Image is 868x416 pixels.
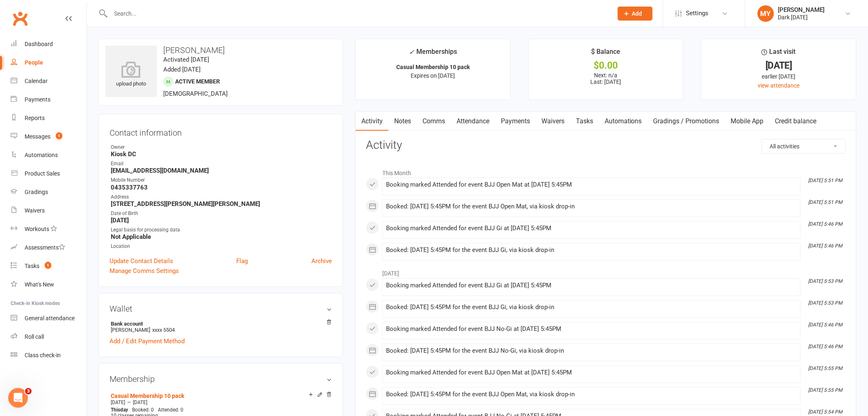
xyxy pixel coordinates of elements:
[758,82,800,89] a: view attendance
[809,178,843,183] i: [DATE] 5:51 PM
[111,200,332,208] strong: [STREET_ADDRESS][PERSON_NAME][PERSON_NAME]
[111,184,332,191] strong: 0435337763
[591,46,620,61] div: $ Balance
[778,6,825,14] div: [PERSON_NAME]
[111,167,332,174] strong: [EMAIL_ADDRESS][DOMAIN_NAME]
[25,78,48,84] div: Calendar
[25,115,45,121] div: Reports
[56,132,62,139] span: 1
[110,336,185,346] a: Add / Edit Payment Method
[618,7,653,21] button: Add
[111,226,332,234] div: Legal basis for processing data
[111,233,332,240] strong: Not Applicable
[25,133,50,140] div: Messages
[111,407,120,413] span: This
[536,112,570,131] a: Waivers
[11,146,87,164] a: Automations
[809,409,843,415] i: [DATE] 5:54 PM
[417,112,451,131] a: Comms
[25,281,54,288] div: What's New
[105,61,157,88] div: upload photo
[451,112,495,131] a: Attendance
[110,266,179,276] a: Manage Comms Settings
[111,143,332,151] div: Owner
[536,72,676,85] p: Next: n/a Last: [DATE]
[386,181,797,188] div: Booking marked Attended for event BJJ Open Mat at [DATE] 5:45PM
[809,199,843,205] i: [DATE] 5:51 PM
[8,388,28,408] iframe: Intercom live chat
[25,226,49,232] div: Workouts
[809,243,843,249] i: [DATE] 5:46 PM
[632,10,642,17] span: Add
[599,112,648,131] a: Automations
[809,322,843,328] i: [DATE] 5:46 PM
[570,112,599,131] a: Tasks
[11,35,87,53] a: Dashboard
[110,374,332,384] h3: Membership
[111,193,332,201] div: Address
[11,90,87,109] a: Payments
[152,327,175,333] span: xxxx 5504
[809,300,843,306] i: [DATE] 5:53 PM
[111,393,184,399] a: Casual Membership 10 pack
[111,243,332,250] div: Location
[809,344,843,349] i: [DATE] 5:46 PM
[11,257,87,275] a: Tasks 1
[762,46,796,61] div: Last visit
[11,127,87,146] a: Messages 1
[25,315,75,321] div: General attendance
[111,217,332,224] strong: [DATE]
[411,72,455,79] span: Expires on [DATE]
[158,407,183,413] span: Attended: 0
[758,5,774,22] div: MY
[386,304,797,311] div: Booked: [DATE] 5:45PM for the event BJJ Gi, via kiosk drop-in
[111,150,332,158] strong: Kiosk DC
[25,244,65,251] div: Assessments
[366,139,846,152] h3: Activity
[111,210,332,217] div: Date of Birth
[163,90,228,97] span: [DEMOGRAPHIC_DATA]
[25,96,50,103] div: Payments
[809,278,843,284] i: [DATE] 5:53 PM
[25,170,60,177] div: Product Sales
[25,388,32,395] span: 3
[386,369,797,376] div: Booking marked Attended for event BJJ Open Mat at [DATE] 5:45PM
[25,352,61,358] div: Class check-in
[409,46,457,62] div: Memberships
[109,399,332,406] div: —
[11,328,87,346] a: Roll call
[495,112,536,131] a: Payments
[175,78,220,85] span: Active member
[386,203,797,210] div: Booked: [DATE] 5:45PM for the event BJJ Open Mat, via kiosk drop-in
[111,321,328,327] strong: Bank account
[409,48,414,56] i: ✓
[108,8,607,19] input: Search...
[686,4,709,23] span: Settings
[386,247,797,254] div: Booked: [DATE] 5:45PM for the event BJJ Gi, via kiosk drop-in
[105,46,336,55] h3: [PERSON_NAME]
[111,400,125,405] span: [DATE]
[45,262,51,269] span: 1
[25,59,43,66] div: People
[11,238,87,257] a: Assessments
[25,189,48,195] div: Gradings
[132,407,154,413] span: Booked: 0
[388,112,417,131] a: Notes
[709,72,849,81] div: earlier [DATE]
[648,112,725,131] a: Gradings / Promotions
[778,14,825,21] div: Dark [DATE]
[356,112,388,131] a: Activity
[110,319,332,334] li: [PERSON_NAME]
[109,407,130,413] div: day
[11,72,87,90] a: Calendar
[111,176,332,184] div: Mobile Number
[311,256,332,266] a: Archive
[809,365,843,371] i: [DATE] 5:55 PM
[11,220,87,238] a: Workouts
[709,61,849,70] div: [DATE]
[110,125,332,137] h3: Contact information
[11,346,87,365] a: Class kiosk mode
[25,152,58,158] div: Automations
[11,201,87,220] a: Waivers
[110,256,173,266] a: Update Contact Details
